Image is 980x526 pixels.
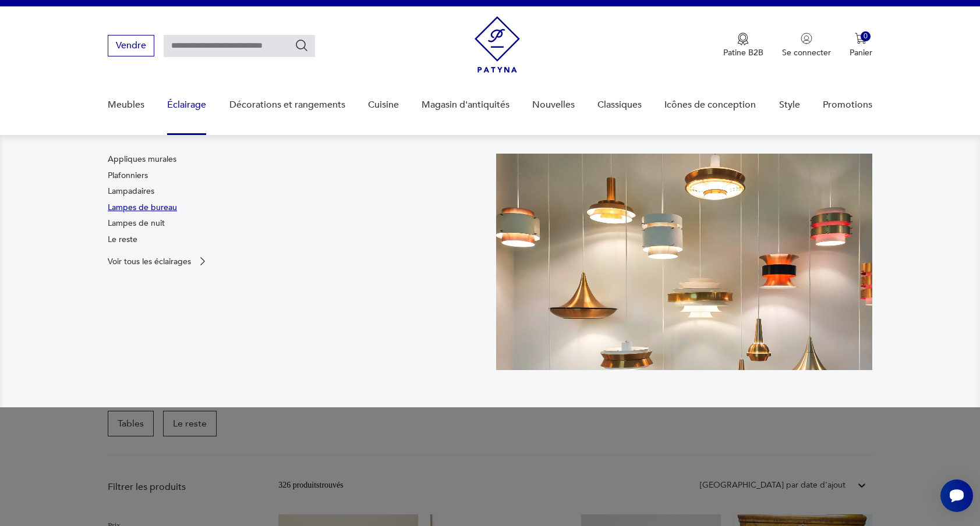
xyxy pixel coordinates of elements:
button: Se connecter [782,33,831,58]
a: Style [779,83,800,127]
img: Icône de médaille [737,33,749,45]
button: Vendre [108,35,154,56]
font: Panier [850,47,872,58]
font: Plafonniers [108,170,148,181]
a: Lampadaires [108,186,154,197]
a: Plafonniers [108,170,148,182]
font: Nouvelles [532,98,575,111]
img: Icône de panier [855,33,866,44]
font: Lampes de bureau [108,202,177,213]
a: Meubles [108,83,144,127]
a: Éclairage [167,83,206,127]
a: Lampes de nuit [108,218,165,229]
font: Icônes de conception [664,98,756,111]
a: Promotions [823,83,872,127]
font: Décorations et rangements [229,98,345,111]
font: Meubles [108,98,144,111]
iframe: Bouton du widget Smartsupp [940,479,973,512]
a: Nouvelles [532,83,575,127]
font: Magasin d'antiquités [422,98,510,111]
font: Éclairage [167,98,206,111]
a: Icône de médaillePatine B2B [723,33,763,58]
img: a9d990cd2508053be832d7f2d4ba3cb1.jpg [496,154,872,370]
font: Se connecter [782,47,831,58]
font: Appliques murales [108,154,176,165]
a: Le reste [108,234,137,246]
button: Patine B2B [723,33,763,58]
a: Décorations et rangements [229,83,345,127]
button: 0Panier [850,33,872,58]
a: Lampes de bureau [108,202,177,214]
a: Classiques [597,83,642,127]
font: Voir tous les éclairages [108,256,191,267]
button: Recherche [295,38,309,52]
a: Cuisine [368,83,399,127]
a: Icônes de conception [664,83,756,127]
font: Patine B2B [723,47,763,58]
img: Patina - magasin de meubles et décorations vintage [475,16,520,73]
img: Icône d'utilisateur [801,33,812,44]
font: Lampadaires [108,186,154,197]
font: Lampes de nuit [108,218,165,229]
font: 0 [864,31,868,41]
font: Promotions [823,98,872,111]
a: Vendre [108,42,154,51]
font: Cuisine [368,98,399,111]
font: Classiques [597,98,642,111]
a: Appliques murales [108,154,176,165]
a: Magasin d'antiquités [422,83,510,127]
a: Voir tous les éclairages [108,255,208,267]
font: Style [779,98,800,111]
font: Vendre [116,39,146,52]
font: Le reste [108,234,137,245]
